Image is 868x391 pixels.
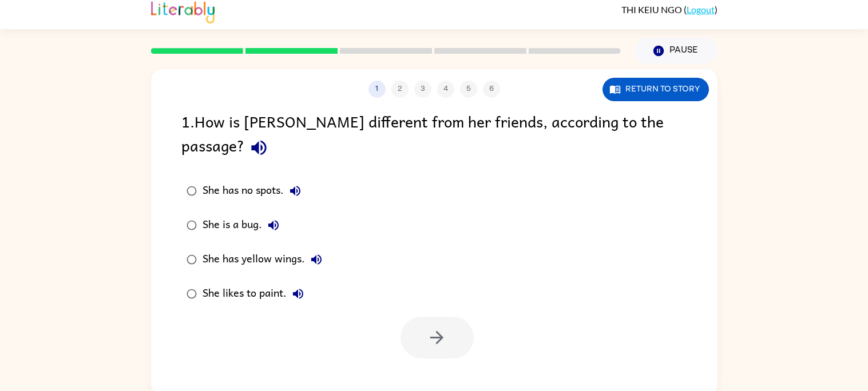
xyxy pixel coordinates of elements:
[203,214,285,237] div: She is a bug.
[305,248,328,271] button: She has yellow wings.
[687,4,715,15] a: Logout
[621,4,718,15] div: ( )
[203,282,310,305] div: She likes to paint.
[284,179,307,202] button: She has no spots.
[203,248,328,271] div: She has yellow wings.
[603,78,709,101] button: Return to story
[203,179,307,202] div: She has no spots.
[262,214,285,237] button: She is a bug.
[287,282,310,305] button: She likes to paint.
[635,38,718,64] button: Pause
[368,81,386,98] button: 1
[181,109,687,162] div: 1 . How is [PERSON_NAME] different from her friends, according to the passage?
[621,4,684,15] span: THI KEIU NGO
